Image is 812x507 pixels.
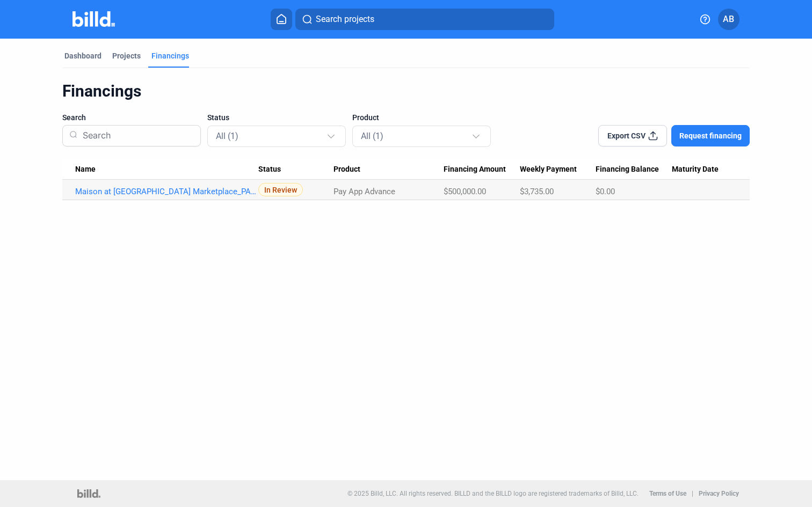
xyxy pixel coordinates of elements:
span: Request financing [679,130,742,141]
div: Name [75,165,258,174]
p: © 2025 Billd, LLC. All rights reserved. BILLD and the BILLD logo are registered trademarks of Bil... [347,490,639,497]
div: Projects [112,50,141,61]
button: AB [718,9,740,30]
a: Maison at [GEOGRAPHIC_DATA] Marketplace_PA_SEP [75,187,258,196]
p: | [692,490,693,497]
mat-select-trigger: All (1) [361,131,383,141]
img: Billd Company Logo [73,11,115,27]
span: Financing Balance [596,165,659,174]
button: Request financing [671,125,750,146]
button: Export CSV [598,125,667,146]
span: Maturity Date [672,165,719,174]
div: Financing Amount [444,165,520,174]
div: Product [334,165,444,174]
span: AB [723,13,734,26]
b: Terms of Use [649,490,686,497]
div: Dashboard [64,50,102,61]
div: Financing Balance [596,165,672,174]
div: Weekly Payment [520,165,596,174]
span: Name [75,165,96,174]
span: Product [334,165,360,174]
input: Search [78,122,194,150]
mat-select-trigger: All (1) [216,131,238,141]
div: Financings [151,50,189,61]
span: Weekly Payment [520,165,577,174]
span: Financing Amount [444,165,506,174]
span: Status [207,112,229,123]
div: Financings [62,81,750,101]
span: Export CSV [607,130,646,141]
span: $3,735.00 [520,187,554,196]
img: logo [77,489,100,498]
div: Maturity Date [672,165,737,174]
span: $500,000.00 [444,187,486,196]
span: Product [352,112,379,123]
span: $0.00 [596,187,615,196]
span: In Review [258,183,303,196]
span: Search [62,112,86,123]
span: Status [258,165,281,174]
span: Search projects [316,13,374,26]
span: Pay App Advance [334,187,395,196]
div: Status [258,165,334,174]
button: Search projects [295,9,554,30]
b: Privacy Policy [699,490,739,497]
